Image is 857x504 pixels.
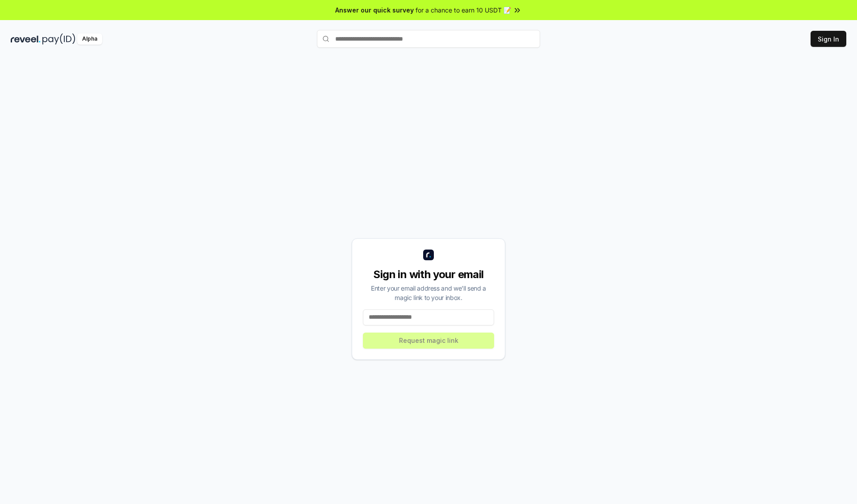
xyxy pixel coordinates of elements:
div: Enter your email address and we’ll send a magic link to your inbox. [363,283,494,302]
button: Sign In [811,31,846,47]
img: pay_id [42,33,75,45]
span: for a chance to earn 10 USDT 📝 [416,5,511,15]
span: Answer our quick survey [335,5,414,15]
div: Sign in with your email [363,267,494,282]
div: Alpha [77,33,102,45]
img: logo_small [423,250,434,260]
img: reveel_dark [11,33,41,45]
